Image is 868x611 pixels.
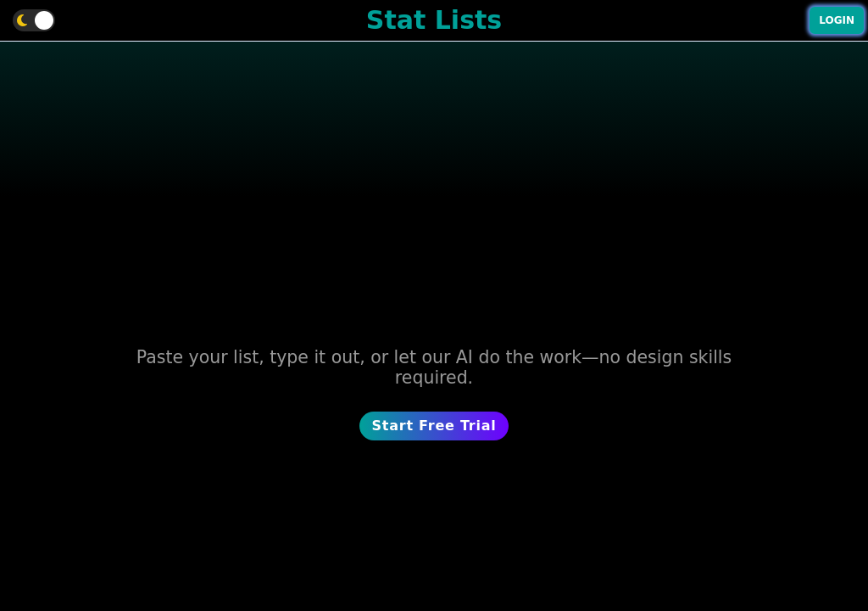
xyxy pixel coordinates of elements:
[86,339,781,396] h2: Paste your list, type it out, or let our AI do the work—no design skills required.
[359,412,509,440] button: Start Free Trial
[86,403,781,449] a: Start Free Trial
[366,5,502,36] h1: Stat Lists
[810,7,864,34] button: Login
[86,225,781,332] h1: Create Stunning Sports Graphics in Minutes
